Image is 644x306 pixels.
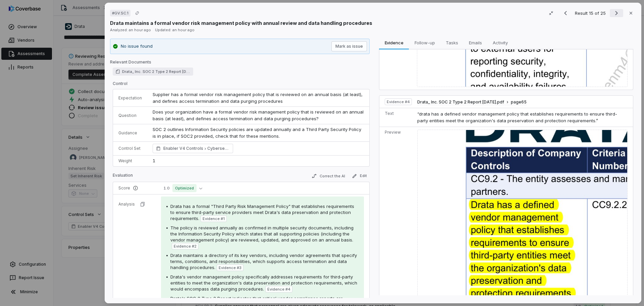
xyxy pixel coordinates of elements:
[174,244,197,249] span: Evidence # 2
[153,158,155,163] span: 1
[113,173,133,181] p: Evaluation
[511,99,527,105] span: page 65
[118,185,150,191] p: Score
[118,158,142,164] p: Weight
[575,9,607,17] p: Result 15 of 25
[331,41,367,51] button: Mark as issue
[118,113,142,118] p: Question
[417,99,527,105] button: Drata_ Inc. SOC 2 Type 2 Report [DATE].pdfpage65
[417,99,504,105] span: Drata_ Inc. SOC 2 Type 2 Report [DATE].pdf
[379,108,415,127] td: Text
[110,28,151,32] span: Analyzed: an hour ago
[110,59,370,68] p: Relevant Documents
[412,38,438,47] span: Follow-up
[118,130,142,136] p: Guidance
[387,99,410,104] span: Evidence # 4
[131,7,143,19] button: Copy link
[417,111,617,123] span: “drata has a defined vendor management policy that establishes requirements to ensure third-party...
[113,81,370,89] p: Control
[267,287,290,292] span: Evidence # 4
[170,274,357,292] span: Drata's vendor management policy specifically addresses requirements for third-party entities to ...
[122,69,191,74] span: Drata_ Inc. SOC 2 Type 2 Report [DATE].pdf
[161,184,205,192] button: 1.0Optimized
[382,38,406,47] span: Evidence
[112,10,128,16] span: # GV.SC.1
[443,38,461,47] span: Tasks
[559,9,572,17] button: Previous result
[118,95,142,101] p: Expectation
[110,19,372,27] p: Drata maintains a formal vendor risk management policy with annual review and data handling proce...
[121,43,153,50] p: No issue found
[118,202,135,207] p: Analysis
[163,145,230,152] span: Enabler V4 Controls Cybersecurity Supply Chain Risk Management
[490,38,511,47] span: Activity
[219,265,241,270] span: Evidence # 3
[153,109,365,121] span: Does your organization have a formal vendor risk management policy that is reviewed on an annual ...
[466,38,485,47] span: Emails
[170,204,354,221] span: Drata has a formal "Third Party Risk Management Policy" that establishes requirements to ensure t...
[155,28,195,32] span: Updated: an hour ago
[170,253,357,270] span: Drata maintains a directory of its key vendors, including vendor agreements that specify terms, c...
[309,172,348,180] button: Correct the AI
[172,184,197,192] span: Optimized
[203,216,225,221] span: Evidence # 1
[153,126,364,139] p: SOC 2 outlines Information Security policies are updated annually and a Third Party Security Poli...
[153,92,364,104] span: Supplier has a formal vendor risk management policy that is reviewed on an annual basis (at least...
[349,172,370,180] button: Edit
[610,9,623,17] button: Next result
[170,225,354,243] span: The policy is reviewed annually as confirmed in multiple security documents, including the Inform...
[118,146,142,151] p: Control Set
